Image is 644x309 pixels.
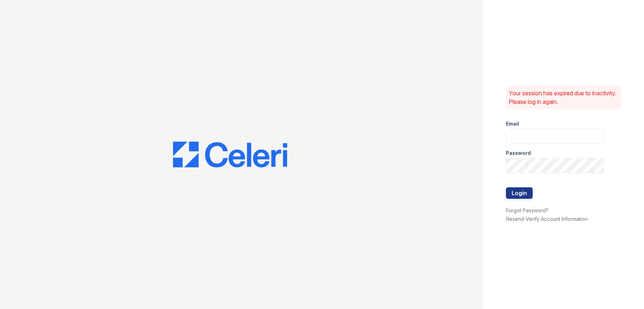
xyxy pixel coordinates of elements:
[173,142,287,167] img: CE_Logo_Blue-a8612792a0a2168367f1c8372b55b34899dd931a85d93a1a3d3e32e68fde9ad4.png
[506,150,531,157] label: Password
[506,207,548,213] a: Forgot Password?
[506,216,588,222] a: Resend Verify Account Information
[509,89,618,106] p: Your session has expired due to inactivity. Please log in again.
[506,187,533,199] button: Login
[506,120,519,127] label: Email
